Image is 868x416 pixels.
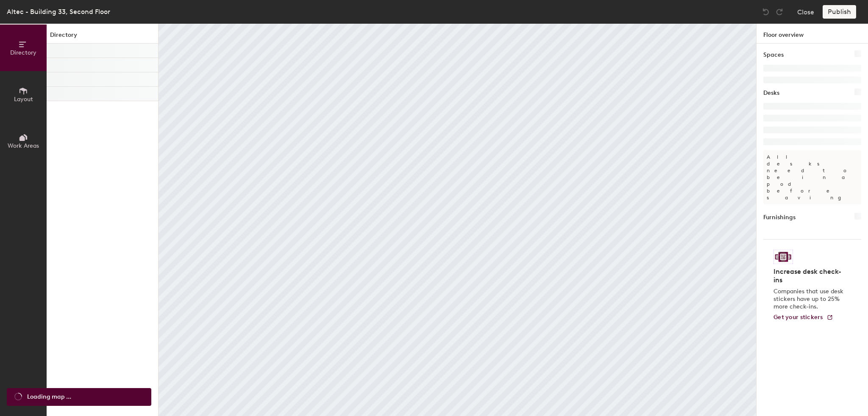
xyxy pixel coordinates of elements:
p: All desks need to be in a pod before saving [763,150,861,204]
p: Companies that use desk stickers have up to 25% more check-ins. [773,288,846,311]
h4: Increase desk check-ins [773,267,846,284]
h1: Desks [763,88,779,98]
span: Directory [10,49,36,56]
h1: Directory [47,30,158,44]
button: Close [797,5,814,19]
h1: Spaces [763,50,784,60]
canvas: Map [159,24,756,416]
h1: Floor overview [757,24,868,44]
h1: Furnishings [763,213,796,222]
a: Get your stickers [773,314,833,321]
span: Get your stickers [773,314,823,321]
span: Loading map ... [27,392,71,402]
img: Sticker logo [773,250,793,264]
img: Redo [775,8,784,16]
span: Work Areas [8,142,39,149]
span: Layout [14,96,33,103]
img: Undo [762,8,770,16]
div: Altec - Building 33, Second Floor [7,6,110,17]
